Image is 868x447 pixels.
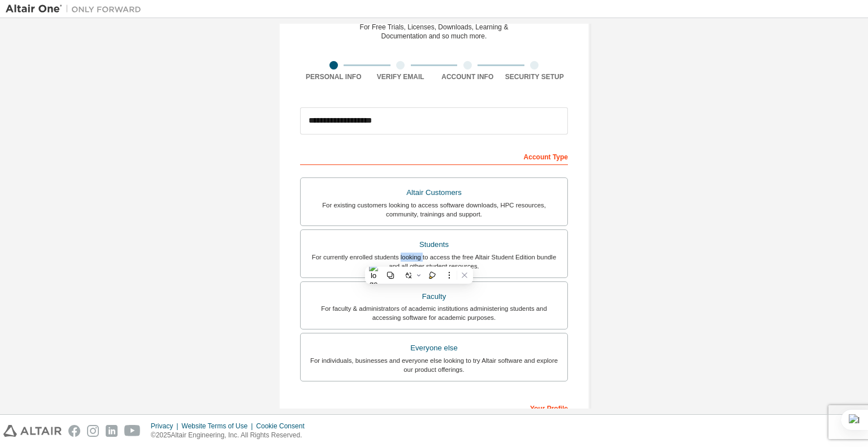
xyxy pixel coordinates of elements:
div: Privacy [151,422,181,431]
div: Everyone else [307,340,561,356]
div: Account Info [434,72,501,81]
div: Your Profile [300,398,568,416]
div: For individuals, businesses and everyone else looking to try Altair software and explore our prod... [307,356,561,374]
div: Security Setup [501,72,568,81]
div: Account Type [300,147,568,165]
div: Altair Customers [307,185,561,201]
div: For currently enrolled students looking to access the free Altair Student Edition bundle and all ... [307,253,561,271]
div: For existing customers looking to access software downloads, HPC resources, community, trainings ... [307,201,561,219]
div: Faculty [307,289,561,305]
div: Cookie Consent [256,422,311,431]
div: Website Terms of Use [181,422,256,431]
div: Students [307,237,561,253]
div: Verify Email [367,72,435,81]
img: youtube.svg [124,425,141,437]
div: Personal Info [300,72,367,81]
img: linkedin.svg [106,425,118,437]
div: For Free Trials, Licenses, Downloads, Learning & Documentation and so much more. [360,23,509,41]
img: Altair One [6,3,147,15]
p: © 2025 Altair Engineering, Inc. All Rights Reserved. [151,431,311,440]
div: For faculty & administrators of academic institutions administering students and accessing softwa... [307,304,561,322]
img: facebook.svg [68,425,80,437]
img: altair_logo.svg [3,425,62,437]
img: instagram.svg [87,425,99,437]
